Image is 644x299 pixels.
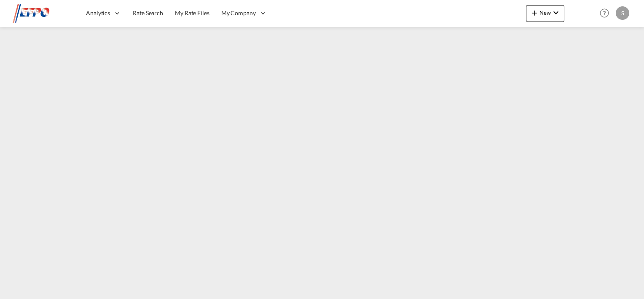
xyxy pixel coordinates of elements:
div: Help [597,6,616,21]
span: My Company [221,9,256,17]
div: S [616,6,629,20]
img: d38966e06f5511efa686cdb0e1f57a29.png [13,4,70,23]
md-icon: icon-plus 400-fg [529,8,539,18]
span: Help [597,6,612,20]
span: Analytics [86,9,110,17]
span: New [529,9,561,16]
button: icon-plus 400-fgNewicon-chevron-down [526,5,564,22]
span: Rate Search [133,9,163,16]
span: My Rate Files [175,9,209,16]
md-icon: icon-chevron-down [551,8,561,18]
